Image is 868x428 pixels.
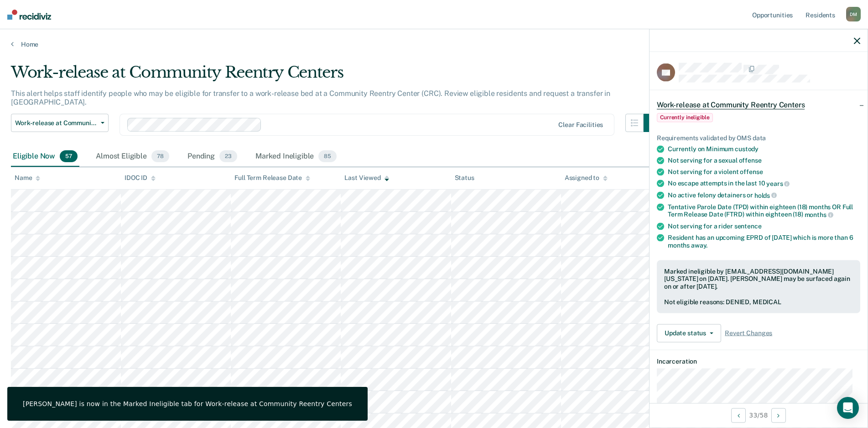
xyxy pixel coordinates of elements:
span: Work-release at Community Reentry Centers [657,100,805,109]
button: Update status [657,324,721,342]
div: No escape attempts in the last 10 [668,180,860,188]
div: Last Viewed [344,174,389,182]
div: Requirements validated by OMS data [657,134,860,142]
img: Recidiviz [7,10,51,20]
span: offense [739,157,762,164]
div: [PERSON_NAME] is now in the Marked Ineligible tab for Work-release at Community Reentry Centers [23,400,352,408]
button: Previous Opportunity [731,408,746,423]
div: Tentative Parole Date (TPD) within eighteen (18) months OR Full Term Release Date (FTRD) within e... [668,203,860,218]
div: 33 / 58 [650,403,868,427]
span: 85 [318,150,337,162]
span: 57 [60,150,78,162]
div: Marked ineligible by [EMAIL_ADDRESS][DOMAIN_NAME][US_STATE] on [DATE]. [PERSON_NAME] may be surfa... [664,267,853,290]
span: sentence [734,222,762,230]
span: Currently ineligible [657,113,713,122]
div: Marked Ineligible [254,147,338,167]
div: D M [846,7,861,21]
div: Full Term Release Date [234,174,310,182]
span: Work-release at Community Reentry Centers [15,119,97,127]
p: This alert helps staff identify people who may be eligible for transfer to a work-release bed at ... [11,89,610,106]
div: Assigned to [565,174,608,182]
span: 23 [219,150,237,162]
div: Work-release at Community Reentry CentersCurrently ineligible [650,90,868,130]
span: Revert Changes [725,329,772,337]
div: Almost Eligible [94,147,171,167]
a: Home [11,40,857,48]
div: Clear facilities [558,121,603,129]
div: No active felony detainers or [668,191,860,200]
span: holds [754,191,777,199]
div: Name [15,174,40,182]
span: offense [740,168,763,175]
span: custody [735,145,759,153]
div: Resident has an upcoming EPRD of [DATE] which is more than 6 months [668,234,860,249]
span: years [766,180,790,187]
div: IDOC ID [125,174,156,182]
div: Not eligible reasons: DENIED, MEDICAL [664,298,853,306]
button: Next Opportunity [771,408,786,423]
div: Open Intercom Messenger [837,397,859,419]
div: Not serving for a violent [668,168,860,176]
div: Not serving for a sexual [668,157,860,164]
span: months [805,211,833,218]
div: Eligible Now [11,147,79,167]
span: 78 [151,150,169,162]
div: Currently on Minimum [668,145,860,153]
div: Status [455,174,474,182]
div: Work-release at Community Reentry Centers [11,63,662,89]
div: Not serving for a rider [668,222,860,230]
dt: Incarceration [657,357,860,365]
div: Pending [186,147,239,167]
span: away. [691,241,707,248]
